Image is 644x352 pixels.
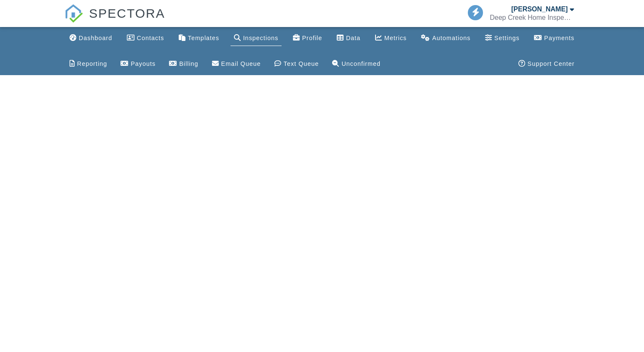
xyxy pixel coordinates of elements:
[384,35,407,41] div: Metrics
[511,5,568,14] div: [PERSON_NAME]
[346,35,360,41] div: Data
[117,56,159,72] a: Payouts
[329,56,384,72] a: Unconfirmed
[66,30,115,46] a: Dashboard
[188,35,220,41] div: Templates
[179,60,198,67] div: Billing
[66,56,110,72] a: Reporting
[221,60,261,67] div: Email Queue
[64,13,165,28] a: SPECTORA
[77,60,107,67] div: Reporting
[175,30,223,46] a: Templates
[284,60,319,67] div: Text Queue
[89,4,165,22] span: SPECTORA
[432,35,470,41] div: Automations
[515,56,578,72] a: Support Center
[341,60,381,67] div: Unconfirmed
[333,30,364,46] a: Data
[418,30,474,46] a: Automations (Basic)
[494,35,520,41] div: Settings
[372,30,410,46] a: Metrics
[79,35,112,41] div: Dashboard
[531,30,578,46] a: Payments
[64,4,83,23] img: The Best Home Inspection Software - Spectora
[528,60,575,67] div: Support Center
[271,56,322,72] a: Text Queue
[243,35,279,41] div: Inspections
[482,30,523,46] a: Settings
[544,35,574,41] div: Payments
[131,60,156,67] div: Payouts
[137,35,164,41] div: Contacts
[490,14,574,22] div: Deep Creek Home Inspections
[290,30,326,46] a: Company Profile
[231,30,282,46] a: Inspections
[302,35,322,41] div: Profile
[166,56,201,72] a: Billing
[123,30,168,46] a: Contacts
[209,56,264,72] a: Email Queue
